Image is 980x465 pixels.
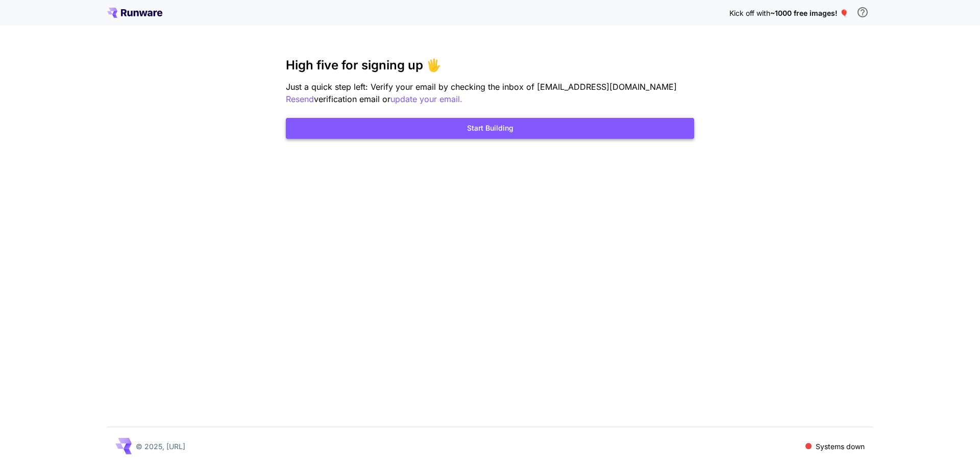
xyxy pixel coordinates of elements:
span: Kick off with [729,9,770,17]
button: In order to qualify for free credit, you need to sign up with a business email address and click ... [852,2,873,22]
span: verification email or [314,94,390,104]
button: Start Building [286,118,694,139]
span: Just a quick step left: Verify your email by checking the inbox of [EMAIL_ADDRESS][DOMAIN_NAME] [286,82,677,92]
p: © 2025, [URL] [136,441,185,452]
button: Resend [286,93,314,106]
button: update your email. [390,93,462,106]
p: Systems down [816,441,865,452]
h3: High five for signing up 🖐️ [286,58,694,72]
span: ~1000 free images! 🎈 [770,9,848,17]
